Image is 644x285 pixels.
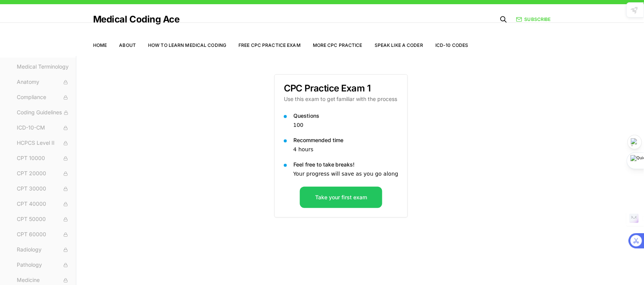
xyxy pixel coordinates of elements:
span: Pathology [17,261,70,269]
p: Questions [293,112,398,120]
button: ICD-10-CM [14,122,73,134]
span: ICD-10-CM [17,124,70,132]
span: Medical Terminology [17,63,70,71]
span: HCPCS Level II [17,139,70,147]
button: CPT 20000 [14,168,73,180]
span: Compliance [17,93,70,102]
button: CPT 30000 [14,183,73,195]
span: Radiology [17,246,70,254]
span: Anatomy [17,78,70,86]
p: 4 hours [293,146,398,153]
a: Home [93,42,107,48]
p: 100 [293,121,398,129]
button: Coding Guidelines [14,107,73,119]
button: CPT 40000 [14,198,73,210]
a: Subscribe [516,16,551,23]
button: HCPCS Level II [14,137,73,149]
button: Take your first exam [300,187,382,208]
a: More CPC Practice [313,42,362,48]
span: CPT 40000 [17,200,70,208]
button: CPT 10000 [14,152,73,165]
a: Speak Like a Coder [375,42,423,48]
a: About [119,42,136,48]
button: CPT 60000 [14,229,73,241]
span: CPT 50000 [17,215,70,224]
a: How to Learn Medical Coding [148,42,226,48]
p: Your progress will save as you go along [293,170,398,178]
p: Feel free to take breaks! [293,161,398,168]
button: Medical Terminology [14,61,73,73]
span: Coding Guidelines [17,109,70,117]
span: Medicine [17,276,70,285]
p: Recommended time [293,136,398,144]
button: Compliance [14,91,73,104]
button: CPT 50000 [14,213,73,226]
span: CPT 60000 [17,231,70,239]
p: Use this exam to get familiar with the process [284,95,398,103]
button: Radiology [14,244,73,256]
a: Free CPC Practice Exam [238,42,301,48]
span: CPT 10000 [17,154,70,163]
a: Medical Coding Ace [93,15,179,24]
span: CPT 20000 [17,170,70,178]
a: ICD-10 Codes [435,42,468,48]
button: Pathology [14,259,73,271]
span: CPT 30000 [17,185,70,193]
h3: CPC Practice Exam 1 [284,84,398,93]
button: Anatomy [14,76,73,88]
